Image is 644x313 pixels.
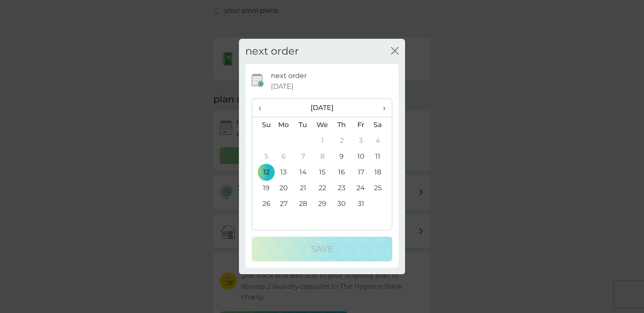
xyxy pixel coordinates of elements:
[293,180,313,196] td: 21
[252,180,274,196] td: 19
[274,99,371,117] th: [DATE]
[313,180,332,196] td: 22
[313,133,332,149] td: 1
[252,237,392,261] button: Save
[351,180,371,196] td: 24
[351,165,371,180] td: 17
[332,196,351,212] td: 30
[371,165,392,180] td: 18
[351,117,371,133] th: Fr
[271,81,293,92] span: [DATE]
[377,99,385,117] span: ›
[332,180,351,196] td: 23
[371,117,392,133] th: Sa
[274,196,293,212] td: 27
[293,165,313,180] td: 14
[252,165,274,180] td: 12
[391,47,399,56] button: close
[332,133,351,149] td: 2
[245,45,299,58] h2: next order
[252,117,274,133] th: Su
[311,242,333,256] p: Save
[313,196,332,212] td: 29
[313,165,332,180] td: 15
[332,149,351,165] td: 9
[293,117,313,133] th: Tu
[313,149,332,165] td: 8
[371,133,392,149] td: 4
[332,165,351,180] td: 16
[271,70,307,81] p: next order
[293,196,313,212] td: 28
[351,133,371,149] td: 3
[274,117,293,133] th: Mo
[351,196,371,212] td: 31
[351,149,371,165] td: 10
[371,149,392,165] td: 11
[252,149,274,165] td: 5
[274,149,293,165] td: 6
[332,117,351,133] th: Th
[274,180,293,196] td: 20
[274,165,293,180] td: 13
[252,196,274,212] td: 26
[313,117,332,133] th: We
[259,99,267,117] span: ‹
[293,149,313,165] td: 7
[371,180,392,196] td: 25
